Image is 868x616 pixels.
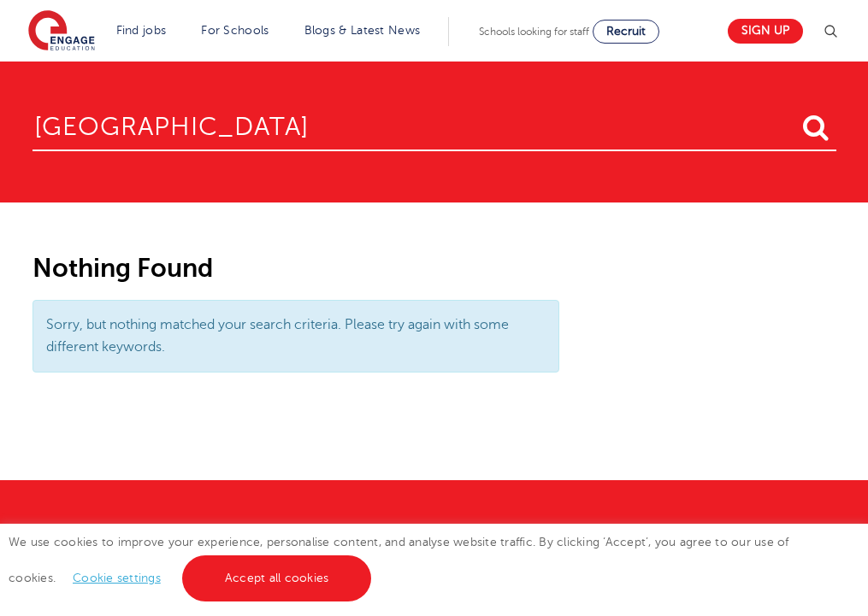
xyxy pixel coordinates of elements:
[201,24,269,37] a: For Schools
[32,254,560,283] h2: Nothing Found
[479,26,589,38] span: Schools looking for staff
[593,20,659,44] a: Recruit
[46,314,546,359] p: Sorry, but nothing matched your search criteria. Please try again with some different keywords.
[606,25,646,38] span: Recruit
[32,96,836,151] input: Search for:
[728,19,803,44] a: Sign up
[9,536,789,584] span: We use cookies to improve your experience, personalise content, and analyse website traffic. By c...
[73,572,161,584] a: Cookie settings
[304,24,421,37] a: Blogs & Latest News
[182,555,372,601] a: Accept all cookies
[116,24,167,37] a: Find jobs
[28,10,95,53] img: Engage Education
